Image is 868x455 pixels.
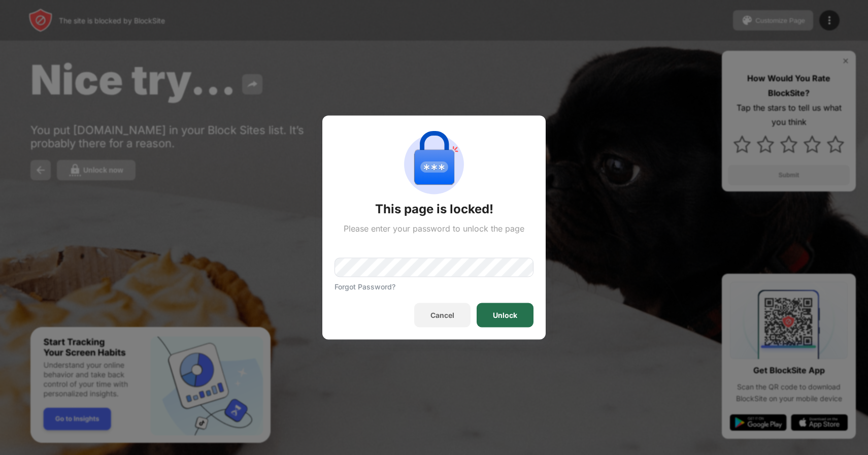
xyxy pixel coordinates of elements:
[493,311,517,319] div: Unlock
[344,223,524,234] div: Please enter your password to unlock the page
[430,311,454,319] div: Cancel
[335,282,395,291] div: Forgot Password?
[375,201,493,217] div: This page is locked!
[397,128,471,201] img: password-protection.svg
